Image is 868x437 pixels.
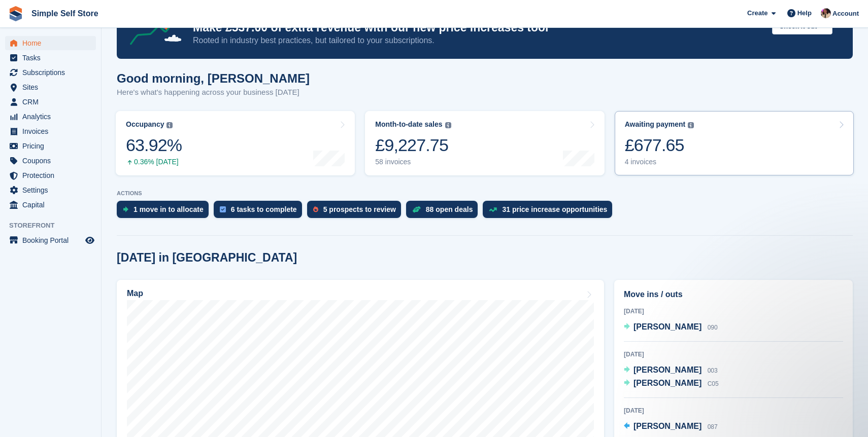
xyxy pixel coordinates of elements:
[22,198,83,212] span: Capital
[116,111,355,175] a: Occupancy 63.92% 0.36% [DATE]
[22,168,83,183] span: Protection
[5,154,96,168] a: menu
[5,233,96,247] a: menu
[708,423,718,430] span: 087
[117,71,310,85] h1: Good morning, [PERSON_NAME]
[133,205,204,213] div: 1 move in to allocate
[375,120,442,129] div: Month-to-date sales
[5,65,96,80] a: menu
[365,111,604,175] a: Month-to-date sales £9,227.75 58 invoices
[624,307,843,316] div: [DATE]
[84,234,96,246] a: Preview store
[214,201,307,223] a: 6 tasks to complete
[5,80,96,94] a: menu
[625,120,686,129] div: Awaiting payment
[126,135,182,156] div: 63.92%
[8,6,23,21] img: stora-icon-8386f47178a22dfd0bd8f6a31ec36ba5ce8667c1dd55bd0f319d3a0aa187defe.svg
[625,158,694,166] div: 4 invoices
[633,322,702,331] span: [PERSON_NAME]
[708,367,718,374] span: 003
[821,8,831,18] img: Scott McCutcheon
[22,154,83,168] span: Coupons
[166,122,173,128] img: icon-info-grey-7440780725fd019a000dd9b08b2336e03edf1995a4989e88bcd33f0948082b44.svg
[747,8,767,18] span: Create
[22,110,83,124] span: Analytics
[412,206,421,213] img: deal-1b604bf984904fb50ccaf53a9ad4b4a5d6e5aea283cecdc64d6e3604feb123c2.svg
[624,350,843,359] div: [DATE]
[5,183,96,197] a: menu
[22,36,83,50] span: Home
[117,251,297,265] h2: [DATE] in [GEOGRAPHIC_DATA]
[27,5,103,22] a: Simple Self Store
[193,35,764,46] p: Rooted in industry best practices, but tailored to your subscriptions.
[624,288,843,301] h2: Move ins / outs
[22,65,83,80] span: Subscriptions
[708,380,719,387] span: C05
[624,377,719,390] a: [PERSON_NAME] C05
[502,205,607,213] div: 31 price increase opportunities
[5,36,96,50] a: menu
[406,201,483,223] a: 88 open deals
[307,201,406,223] a: 5 prospects to review
[22,124,83,138] span: Invoices
[220,206,226,212] img: task-75834270c22a3079a89374b754ae025e5fb1db73e45f91037f5363f120a921f8.svg
[445,122,451,128] img: icon-info-grey-7440780725fd019a000dd9b08b2336e03edf1995a4989e88bcd33f0948082b44.svg
[117,201,214,223] a: 1 move in to allocate
[633,366,702,374] span: [PERSON_NAME]
[9,221,101,231] span: Storefront
[323,205,396,213] div: 5 prospects to review
[624,321,718,334] a: [PERSON_NAME] 090
[688,122,694,128] img: icon-info-grey-7440780725fd019a000dd9b08b2336e03edf1995a4989e88bcd33f0948082b44.svg
[123,206,128,212] img: move_ins_to_allocate_icon-fdf77a2bb77ea45bf5b3d319d69a93e2d87916cf1d5bf7949dd705db3b84f3ca.svg
[193,20,764,35] p: Make £537.00 of extra revenue with our new price increases tool
[5,51,96,65] a: menu
[5,198,96,212] a: menu
[117,190,853,197] p: ACTIONS
[126,120,164,129] div: Occupancy
[5,95,96,109] a: menu
[313,206,318,212] img: prospect-51fa495bee0391a8d652442698ab0144808aea92771e9ea1ae160a38d050c398.svg
[231,205,297,213] div: 6 tasks to complete
[127,289,143,298] h2: Map
[22,233,83,247] span: Booking Portal
[375,158,451,166] div: 58 invoices
[797,8,812,18] span: Help
[426,205,473,213] div: 88 open deals
[117,87,310,98] p: Here's what's happening across your business [DATE]
[22,183,83,197] span: Settings
[22,80,83,94] span: Sites
[5,124,96,138] a: menu
[624,420,718,433] a: [PERSON_NAME] 087
[375,135,451,156] div: £9,227.75
[832,9,859,19] span: Account
[489,207,497,212] img: price_increase_opportunities-93ffe204e8149a01c8c9dc8f82e8f89637d9d84a8eef4429ea346261dce0b2c0.svg
[708,324,718,331] span: 090
[5,139,96,153] a: menu
[22,139,83,153] span: Pricing
[5,168,96,183] a: menu
[126,158,182,166] div: 0.36% [DATE]
[22,51,83,65] span: Tasks
[624,364,718,377] a: [PERSON_NAME] 003
[633,379,702,387] span: [PERSON_NAME]
[625,135,694,156] div: £677.65
[615,111,854,175] a: Awaiting payment £677.65 4 invoices
[5,110,96,124] a: menu
[483,201,617,223] a: 31 price increase opportunities
[633,422,702,430] span: [PERSON_NAME]
[624,406,843,415] div: [DATE]
[22,95,83,109] span: CRM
